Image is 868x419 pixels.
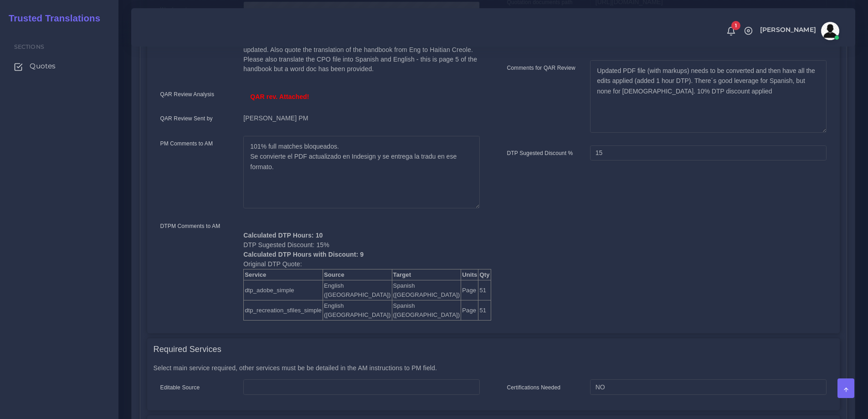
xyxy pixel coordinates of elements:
th: Target [392,269,461,280]
td: dtp_adobe_simple [244,280,323,300]
td: Page [461,300,478,321]
td: Spanish ([GEOGRAPHIC_DATA]) [392,280,461,300]
a: Quotes [7,57,112,76]
div: DTP Sugested Discount: 15% Original DTP Quote: [236,221,486,321]
a: 1 [723,26,739,36]
label: Comments for QAR Review [507,64,575,72]
th: Units [461,269,478,280]
h2: Trusted Translations [2,13,100,24]
textarea: 101% full matches bloqueados. Se convierte el PDF actualizado en Indesign y se entrega la tradu e... [243,136,479,208]
label: QAR Review Analysis [160,90,215,98]
a: Trusted Translations [2,11,100,26]
td: Spanish ([GEOGRAPHIC_DATA]) [392,300,461,321]
p: [PERSON_NAME] PM [243,114,479,123]
span: 1 [731,21,740,30]
span: Quotes [30,61,56,71]
th: Source [323,269,392,280]
td: 51 [478,280,491,300]
td: Page [461,280,478,300]
img: avatar [821,22,839,40]
label: Certifications Needed [507,383,561,392]
p: Select main service required, other services must be be detailed in the AM instructions to PM field. [154,363,833,373]
td: English ([GEOGRAPHIC_DATA]) [323,300,392,321]
p: QAR rev. Attached! [250,92,473,102]
span: Sections [14,43,44,50]
b: Calculated DTP Hours with Discount: 9 [243,251,364,258]
label: DTP Sugested Discount % [507,149,573,157]
th: Service [244,269,323,280]
td: English ([GEOGRAPHIC_DATA]) [323,280,392,300]
h4: Required Services [154,345,221,355]
p: The handbook was previously translated by [PERSON_NAME]. There have been updates to the English v... [243,26,479,74]
label: DTPM Comments to AM [160,222,221,230]
textarea: Updated PDF file (with markups) needs to be converted and then have all the edits applied (added ... [590,60,826,133]
label: Editable Source [160,383,200,392]
label: PM Comments to AM [160,140,213,148]
td: dtp_recreation_sfiles_simple [244,300,323,321]
th: Qty [478,269,491,280]
td: 51 [478,300,491,321]
a: [PERSON_NAME]avatar [755,22,842,40]
label: QAR Review Sent by [160,114,213,123]
b: Calculated DTP Hours: 10 [243,232,323,239]
span: [PERSON_NAME] [760,26,816,33]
